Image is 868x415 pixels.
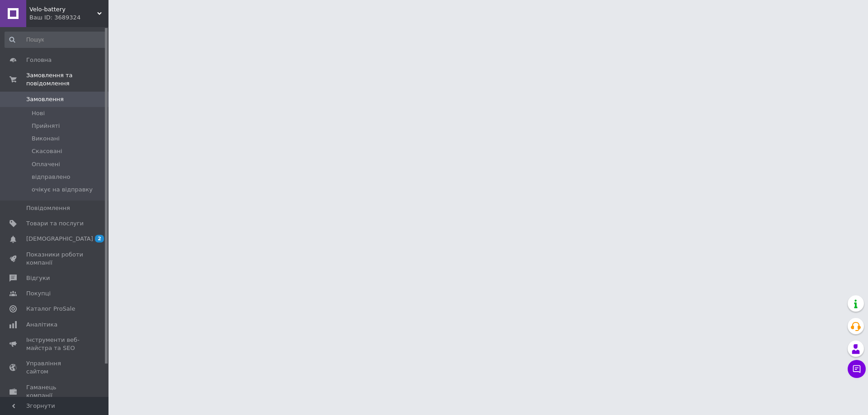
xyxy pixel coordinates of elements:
span: Відгуки [26,274,50,282]
span: Замовлення [26,95,64,103]
span: Головна [26,56,52,64]
span: Повідомлення [26,204,70,212]
span: Velo-battery [29,5,97,14]
span: Нові [32,109,45,117]
span: відправлено [32,173,70,181]
input: Пошук [5,32,107,48]
button: Чат з покупцем [848,360,866,378]
div: Ваш ID: 3689324 [29,14,108,22]
span: Товари та послуги [26,219,84,228]
span: Аналітика [26,321,57,329]
span: Інструменти веб-майстра та SEO [26,336,84,352]
span: Виконані [32,135,60,143]
span: [DEMOGRAPHIC_DATA] [26,235,93,243]
span: Покупці [26,289,51,298]
span: Оплачені [32,160,60,168]
span: Гаманець компанії [26,383,84,400]
span: Показники роботи компанії [26,251,84,267]
span: Прийняті [32,122,60,130]
span: Скасовані [32,147,62,155]
span: Замовлення та повідомлення [26,71,108,88]
span: очікує на відправку [32,186,93,194]
span: Каталог ProSale [26,305,75,313]
span: 2 [95,235,104,242]
span: Управління сайтом [26,359,84,376]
